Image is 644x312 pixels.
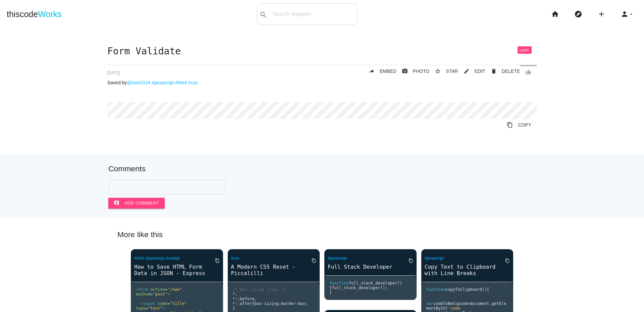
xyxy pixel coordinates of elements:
[188,80,198,85] a: #css
[131,263,223,277] a: How to Save HTML Form Data in JSON - Express
[363,65,396,77] a: replyEMBED
[175,80,187,85] a: #html
[482,287,489,292] span: (){
[597,3,605,25] i: add
[38,9,61,19] span: Works
[402,65,408,77] i: photo_camera
[153,292,167,297] span: "post"
[167,292,170,297] span: >
[107,230,537,239] h5: More like this
[262,301,264,306] span: -
[329,281,349,285] span: function
[257,4,269,25] button: search
[228,263,320,277] a: A Modern CSS Reset - Piccalilli
[108,165,536,173] h5: Comments
[134,256,144,261] a: #html
[107,46,537,57] h1: Form Validate
[166,256,180,261] a: #nodejs
[167,301,170,306] span: =
[136,287,148,292] span: <form
[396,65,430,77] a: photo_cameraPHOTO
[233,287,286,292] span: /* Box sizing rules */
[150,292,153,297] span: =
[269,7,357,21] input: Search snippets
[501,119,537,131] a: Copy to Clipboard
[252,301,254,306] span: {
[397,281,402,285] span: ()
[349,281,397,285] span: full_stack_developer
[165,287,167,292] span: =
[240,297,254,301] span: before
[305,301,308,306] span: ;
[108,198,165,209] button: commentAdd comment
[505,255,510,267] i: content_copy
[259,4,267,26] i: search
[167,287,182,292] span: "/new"
[264,301,278,306] span: sizing
[163,306,165,311] span: >
[136,292,150,297] span: method
[502,69,520,74] span: DELETE
[445,306,448,311] span: (
[464,65,470,77] i: mode_edit
[240,301,252,306] span: after
[324,263,417,271] a: Full Stack Developer
[233,306,235,311] span: }
[107,71,120,75] span: [DATE]
[425,256,444,261] a: #javascript
[281,301,296,306] span: border
[127,80,150,85] a: @root1024
[296,301,298,306] span: -
[446,69,458,74] span: STAR
[409,255,413,267] i: content_copy
[445,287,482,292] span: copyToClipboard
[148,306,162,311] span: "text"
[255,297,257,301] span: ,
[332,285,380,290] span: full_stack_developer
[380,69,396,74] span: EMBED
[7,3,62,25] a: thiscodeWorks
[500,255,510,267] a: Copy to Clipboard
[435,65,441,77] i: star_border
[574,3,582,25] i: explore
[426,287,446,292] span: function
[210,255,220,267] a: Copy to Clipboard
[255,301,262,306] span: box
[467,301,470,306] span: =
[421,263,514,277] a: Copy Text to Clipboard with Line Breaks
[329,285,332,290] span: {
[403,255,413,267] a: Copy to Clipboard
[114,198,119,209] i: comment
[152,80,174,85] a: #javascript
[507,119,513,131] i: content_copy
[380,285,388,290] span: ();
[413,69,430,74] span: PHOTO
[458,65,485,77] a: mode_editEDIT
[491,65,497,77] i: delete
[107,80,537,85] p: Saved by
[426,301,506,311] span: getElementById
[328,256,347,261] a: #javascript
[231,256,239,261] a: #css
[146,306,148,311] span: =
[170,301,187,306] span: "title"
[426,301,434,306] span: var
[551,3,559,25] i: home
[312,255,316,267] i: content_copy
[629,3,634,25] i: arrow_drop_down
[621,3,629,25] i: person
[429,65,458,77] button: star_borderSTAR
[279,301,281,306] span: :
[470,301,489,306] span: document
[145,256,164,261] a: #javascript
[150,287,165,292] span: action
[489,301,491,306] span: .
[306,255,316,267] a: Copy to Clipboard
[298,301,306,306] span: box
[136,306,146,311] span: type
[475,69,485,74] span: EDIT
[215,255,220,267] i: content_copy
[485,65,520,77] a: Delete Post
[141,301,155,306] span: <input
[369,65,375,77] i: reply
